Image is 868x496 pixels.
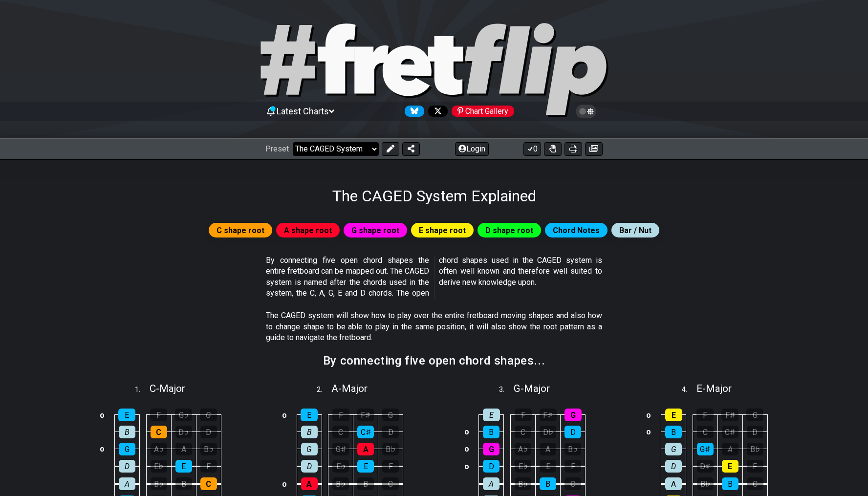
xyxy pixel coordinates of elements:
p: The CAGED system will show how to play over the entire fretboard moving shapes and also how to ch... [266,310,602,343]
span: E - Major [696,383,732,394]
div: C [747,477,763,490]
span: 2 . [317,385,331,395]
button: Create image [585,142,603,156]
div: G♭ [175,409,192,421]
div: D♯ [697,460,714,473]
div: E [722,460,738,473]
div: D [382,426,399,438]
div: F♯ [540,409,557,421]
div: G [119,443,135,455]
div: E♭ [515,460,531,473]
span: E shape root [419,223,466,237]
div: B♭ [515,477,531,490]
div: A [357,443,374,455]
a: #fretflip at Pinterest [448,106,514,117]
div: E [357,460,374,473]
td: o [279,407,290,424]
div: C [200,477,217,490]
span: A - Major [331,383,368,394]
p: By connecting five open chord shapes the entire fretboard can be mapped out. The CAGED system is ... [266,255,602,299]
div: A♭ [515,443,531,455]
div: A [119,477,135,490]
div: B [722,477,738,490]
td: o [96,440,108,457]
h2: By connecting five open chord shapes... [323,355,545,366]
div: C♯ [357,426,374,438]
div: E [665,409,682,421]
div: G [564,409,582,421]
span: Toggle light / dark theme [581,107,592,116]
a: Follow #fretflip at X [424,106,448,117]
span: C - Major [150,383,185,394]
div: E♭ [151,460,167,473]
div: B♭ [747,443,763,455]
div: C [564,477,581,490]
span: G - Major [514,383,550,394]
div: B♭ [151,477,167,490]
div: B♭ [697,477,714,490]
span: Chord Notes [553,223,600,237]
div: B [540,477,556,490]
div: F [747,460,763,473]
span: C shape root [217,223,264,237]
div: B♭ [200,443,217,455]
div: D [747,426,763,438]
button: 0 [523,142,541,156]
div: B [175,477,192,490]
div: B [301,426,318,438]
td: o [643,423,654,440]
div: F [382,460,399,473]
div: A [175,443,192,455]
div: F [696,409,714,421]
div: F♯ [721,409,738,421]
span: D shape root [485,223,533,237]
button: Share Preset [402,142,420,156]
button: Print [564,142,582,156]
div: G [382,409,399,421]
div: E [483,409,500,421]
div: F [150,409,167,421]
div: G [301,443,318,455]
div: D [200,426,217,438]
div: D♭ [540,426,556,438]
div: G [665,443,682,455]
div: C [515,426,531,438]
div: B♭ [382,443,399,455]
div: C [382,477,399,490]
div: G [200,409,217,421]
div: B [665,426,682,438]
div: B [357,477,374,490]
td: o [643,407,654,424]
div: A [665,477,682,490]
div: G♯ [332,443,349,455]
div: A [722,443,738,455]
div: F♯ [357,409,374,421]
button: Toggle Dexterity for all fretkits [544,142,562,156]
div: F [200,460,217,473]
div: F [564,460,581,473]
td: o [279,475,290,493]
button: Login [455,142,489,156]
div: C [697,426,714,438]
div: Chart Gallery [452,106,514,117]
button: Edit Preset [382,142,399,156]
td: o [461,423,473,440]
span: 3 . [499,385,514,395]
span: G shape root [351,223,399,237]
div: A [301,477,318,490]
span: 1 . [135,385,150,395]
div: C♯ [722,426,738,438]
div: B [483,426,499,438]
div: D [119,460,135,473]
span: Latest Charts [277,106,329,116]
div: A [483,477,499,490]
div: B♭ [332,477,349,490]
a: Follow #fretflip at Bluesky [401,106,424,117]
div: E♭ [332,460,349,473]
div: D [483,460,499,473]
div: A [540,443,556,455]
span: Bar / Nut [619,223,651,237]
div: E [175,460,192,473]
div: C [332,426,349,438]
div: D [564,426,581,438]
